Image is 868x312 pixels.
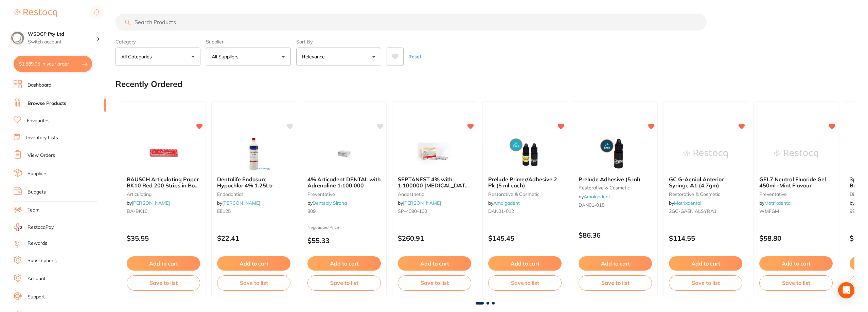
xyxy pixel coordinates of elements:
small: preventative [759,191,833,197]
small: restorative & cosmetic [579,185,652,190]
p: $22.41 [217,234,290,242]
small: DAN01-012 [488,208,562,214]
a: Amalgadent [493,200,520,206]
p: $145.45 [488,234,562,242]
small: 809 [307,208,381,214]
label: Sort By [296,39,381,45]
small: endodontics [217,191,290,197]
img: Prelude Adhesive (5 ml) [593,137,637,171]
h2: Recently Ordered [116,79,182,89]
small: restorative & cosmetic [669,191,742,197]
input: Search Products [116,14,707,31]
small: DAN01-015 [579,202,652,208]
a: Matrixdental [674,200,701,206]
small: SP-4090-100 [398,208,471,214]
div: Open Intercom Messenger [838,282,854,298]
a: View Orders [28,152,55,159]
button: Add to cart [669,256,742,271]
button: Save to list [307,275,381,290]
img: Prelude Primer/Adhesive 2 Pk (5 ml each) [503,137,547,171]
img: Restocq Logo [14,9,57,17]
p: $55.33 [307,237,381,244]
label: Supplier [206,39,291,45]
img: RestocqPay [14,223,22,231]
h4: WSDGP Pty Ltd [28,31,96,38]
button: Save to list [217,275,290,290]
b: 4% Articadent DENTAL with Adrenaline 1:100,000 [307,176,381,189]
p: Switch account [28,39,96,45]
p: All Categories [121,53,155,60]
p: $86.36 [579,231,652,239]
a: Suppliers [28,170,48,177]
a: [PERSON_NAME] [222,200,260,206]
small: preventative [307,191,381,197]
span: RestocqPay [28,224,54,231]
a: [PERSON_NAME] [132,200,170,206]
p: $114.55 [669,234,742,242]
a: Matrixdental [764,200,792,206]
label: Category [116,39,200,45]
a: Dashboard [28,82,51,89]
button: Add to cart [307,256,381,271]
span: by [669,200,701,206]
img: GC G-Aenial Anterior Syringe A1 (4.7gm) [684,137,728,171]
small: EE125 [217,208,290,214]
button: Save to list [669,275,742,290]
button: Add to cart [127,256,200,271]
a: Rewards [28,240,47,247]
p: Relevance [302,53,327,60]
small: 2GC-GAENIALSYRA1 [669,208,742,214]
a: Support [28,294,45,300]
button: Add to cart [217,256,290,271]
button: $1,589.95 in your order [14,56,92,72]
button: Save to list [759,275,833,290]
b: GC G-Aenial Anterior Syringe A1 (4.7gm) [669,176,742,189]
button: Save to list [127,275,200,290]
img: GEL7 Neutral Fluoride Gel 450ml -Mint Flavour [774,137,818,171]
span: by [488,200,520,206]
p: $260.91 [398,234,471,242]
button: All Categories [116,48,200,66]
a: [PERSON_NAME] [403,200,441,206]
a: Amalgadent [584,194,610,200]
a: RestocqPay [14,223,54,231]
button: Reset [406,48,423,66]
img: 4% Articadent DENTAL with Adrenaline 1:100,000 [322,137,366,171]
button: Save to list [579,275,652,290]
small: WMFGM [759,208,833,214]
b: Prelude Primer/Adhesive 2 Pk (5 ml each) [488,176,562,189]
b: Dentalife Endosure Hypochlor 4% 1.25Ltr [217,176,290,189]
p: All Suppliers [212,53,241,60]
img: WSDGP Pty Ltd [11,31,24,45]
small: restorative & cosmetic [488,191,562,197]
p: $58.80 [759,234,833,242]
a: Restocq Logo [14,5,57,21]
button: Save to list [488,275,562,290]
b: Prelude Adhesive (5 ml) [579,176,652,182]
a: Inventory Lists [26,134,58,141]
span: by [398,200,441,206]
span: by [217,200,260,206]
a: Favourites [27,117,50,124]
button: Add to cart [488,256,562,271]
b: SEPTANEST 4% with 1:100000 adrenalin 2.2ml 2xBox 50 GOLD [398,176,471,189]
a: Subscriptions [28,257,57,264]
img: Dentalife Endosure Hypochlor 4% 1.25Ltr [232,137,276,171]
small: Negotiated Price [307,225,381,230]
b: GEL7 Neutral Fluoride Gel 450ml -Mint Flavour [759,176,833,189]
a: Dentsply Sirona [313,200,347,206]
img: BAUSCH Articulating Paper BK10 Red 200 Strips in Box 40u [141,137,185,171]
button: All Suppliers [206,48,291,66]
button: Add to cart [398,256,471,271]
span: by [579,194,610,200]
a: Budgets [28,189,46,196]
small: BA-BK10 [127,208,200,214]
b: BAUSCH Articulating Paper BK10 Red 200 Strips in Box 40u [127,176,200,189]
button: Relevance [296,48,381,66]
a: Account [28,275,46,282]
span: by [759,200,792,206]
a: Team [28,207,39,214]
button: Add to cart [579,256,652,271]
button: Add to cart [759,256,833,271]
small: anaesthetic [398,191,471,197]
